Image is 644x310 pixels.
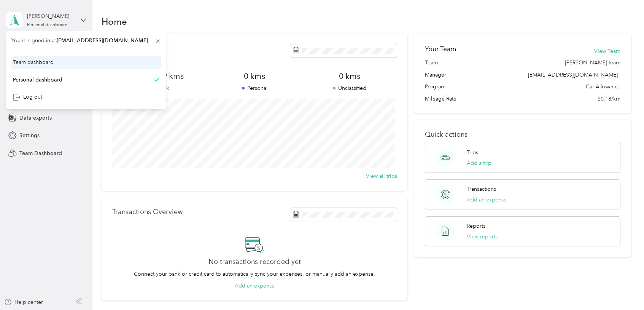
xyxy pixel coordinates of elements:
[425,95,456,103] span: Mileage Rate
[27,23,68,27] div: Personal dashboard
[11,37,161,45] span: You’re signed in as
[19,114,52,122] span: Data exports
[425,71,446,79] span: Manager
[366,172,397,180] button: View all trips
[598,95,620,103] span: $0.18/km
[13,58,54,66] div: Team dashboard
[112,208,183,216] p: Transactions Overview
[425,131,620,139] p: Quick actions
[466,222,485,230] p: Reports
[207,71,302,81] span: 0 kms
[4,298,43,306] button: Help center
[466,149,478,157] p: Trips
[57,37,148,44] span: [EMAIL_ADDRESS][DOMAIN_NAME]
[425,59,438,67] span: Team
[13,76,62,84] div: Personal dashboard
[594,47,620,55] button: View Team
[19,131,40,139] span: Settings
[466,196,506,204] button: Add an expense
[302,71,397,81] span: 0 kms
[586,83,620,91] span: Car Allowance
[565,59,620,67] span: [PERSON_NAME] team
[207,84,302,92] p: Personal
[134,270,375,278] p: Connect your bank or credit card to automatically sync your expenses, or manually add an expense.
[466,159,491,167] button: Add a trip
[466,185,496,193] p: Transactions
[528,72,618,78] span: [EMAIL_ADDRESS][DOMAIN_NAME]
[425,44,456,54] h2: Your Team
[235,282,275,290] button: Add an expense
[466,233,497,241] button: View reports
[19,149,62,157] span: Team Dashboard
[27,12,75,20] div: [PERSON_NAME]
[208,258,301,266] h2: No transactions recorded yet
[425,83,445,91] span: Program
[102,18,127,26] h1: Home
[302,84,397,92] p: Unclassified
[601,267,644,310] iframe: Everlance-gr Chat Button Frame
[13,93,42,101] div: Log out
